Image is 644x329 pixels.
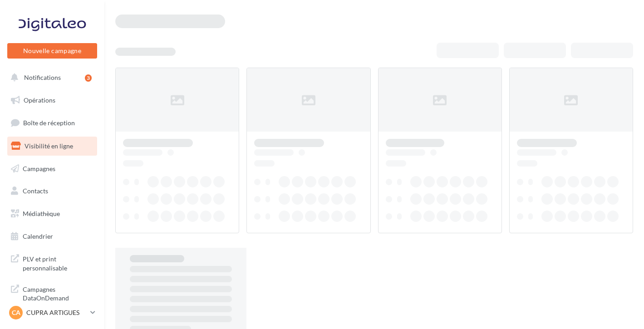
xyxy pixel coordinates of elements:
[5,113,99,133] a: Boîte de réception
[5,159,99,178] a: Campagnes
[5,204,99,223] a: Médiathèque
[7,43,97,59] button: Nouvelle campagne
[85,74,92,82] div: 3
[5,249,99,276] a: PLV et print personnalisable
[7,304,97,321] a: CA CUPRA ARTIGUES
[23,253,93,272] span: PLV et print personnalisable
[23,210,60,217] span: Médiathèque
[5,68,95,87] button: Notifications 3
[5,182,99,201] a: Contacts
[26,308,87,317] p: CUPRA ARTIGUES
[25,142,73,150] span: Visibilité en ligne
[23,283,93,303] span: Campagnes DataOnDemand
[5,280,99,306] a: Campagnes DataOnDemand
[23,164,55,172] span: Campagnes
[24,96,55,104] span: Opérations
[5,227,99,246] a: Calendrier
[23,187,48,195] span: Contacts
[24,74,61,81] span: Notifications
[5,137,99,156] a: Visibilité en ligne
[23,119,75,127] span: Boîte de réception
[5,91,99,110] a: Opérations
[23,232,53,240] span: Calendrier
[12,308,20,317] span: CA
